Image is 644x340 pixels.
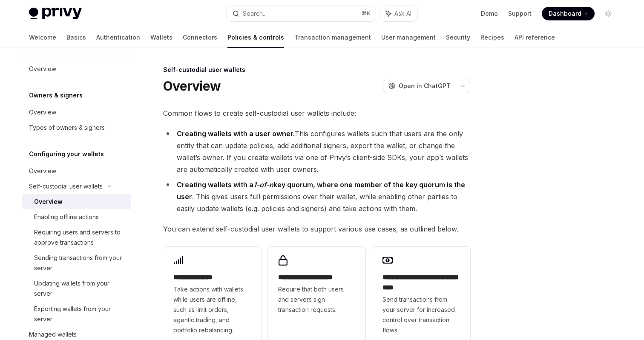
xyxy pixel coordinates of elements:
[542,7,595,20] a: Dashboard
[177,180,465,201] strong: Creating wallets with a key quorum, where one member of the key quorum is the user
[66,27,86,48] a: Basics
[96,27,140,48] a: Authentication
[382,294,460,335] span: Send transactions from your server for increased control over transaction flows.
[383,79,456,93] button: Open in ChatGPT
[227,6,376,21] button: Search...⌘K
[446,27,470,48] a: Security
[278,284,356,315] span: Require that both users and servers sign transaction requests.
[22,209,131,225] a: Enabling offline actions
[34,197,63,207] div: Overview
[480,27,504,48] a: Recipes
[549,9,581,18] span: Dashboard
[253,180,273,189] em: 1-of-n
[508,9,532,18] a: Support
[29,149,104,159] h5: Configuring your wallets
[163,78,221,94] h1: Overview
[163,223,470,235] span: You can extend self-custodial user wallets to support various use cases, as outlined below.
[34,304,126,324] div: Exporting wallets from your server
[227,27,284,48] a: Policies & controls
[22,194,131,209] a: Overview
[380,6,417,21] button: Ask AI
[22,301,131,327] a: Exporting wallets from your server
[362,10,371,17] span: ⌘ K
[183,27,217,48] a: Connectors
[29,64,56,74] div: Overview
[29,123,105,133] div: Types of owners & signers
[481,9,498,18] a: Demo
[515,27,555,48] a: API reference
[394,9,411,18] span: Ask AI
[29,90,83,100] h5: Owners & signers
[29,166,56,176] div: Overview
[34,253,126,273] div: Sending transactions from your server
[177,129,295,138] strong: Creating wallets with a user owner.
[163,66,470,74] div: Self-custodial user wallets
[29,181,103,191] div: Self-custodial user wallets
[163,107,470,119] span: Common flows to create self-custodial user wallets include:
[34,212,99,222] div: Enabling offline actions
[163,179,470,214] li: . This gives users full permissions over their wallet, while enabling other parties to easily upd...
[22,105,131,120] a: Overview
[34,278,126,299] div: Updating wallets from your server
[173,284,251,335] span: Take actions with wallets while users are offline, such as limit orders, agentic trading, and por...
[22,276,131,301] a: Updating wallets from your server
[29,27,56,48] a: Welcome
[381,27,436,48] a: User management
[22,61,131,77] a: Overview
[150,27,172,48] a: Wallets
[34,227,126,248] div: Requiring users and servers to approve transactions
[22,250,131,276] a: Sending transactions from your server
[22,120,131,135] a: Types of owners & signers
[29,107,56,117] div: Overview
[294,27,371,48] a: Transaction management
[601,7,615,20] button: Toggle dark mode
[22,225,131,250] a: Requiring users and servers to approve transactions
[29,329,77,340] div: Managed wallets
[399,82,451,90] span: Open in ChatGPT
[243,9,267,19] div: Search...
[29,8,82,20] img: light logo
[22,163,131,179] a: Overview
[163,128,470,175] li: This configures wallets such that users are the only entity that can update policies, add additio...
